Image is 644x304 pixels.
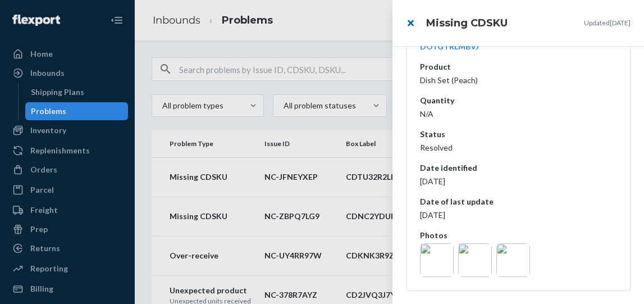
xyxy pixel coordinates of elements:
[420,162,616,174] dt: Date identified
[584,18,631,28] p: Updated [DATE]
[420,176,616,187] dd: [DATE]
[420,129,616,140] dt: Status
[420,210,616,221] dd: [DATE]
[26,8,49,18] span: Chat
[420,230,616,241] dt: Photos
[420,61,616,72] dt: Product
[420,42,479,51] a: DOTGTRLMBVJ
[420,142,616,153] dd: Resolved
[420,75,616,86] dd: Dish Set (Peach)
[420,196,616,207] dt: Date of last update
[420,108,616,120] dd: N/A
[420,243,454,277] img: b59a9f0c-6f99-47a6-96a8-4c2a7908d07f.jpg
[496,243,530,277] img: 840f6375-120a-43f7-9a82-4c96110d36b3.jpg
[420,95,616,106] dt: Quantity
[426,16,508,30] h3: Missing CDSKU
[458,243,492,277] img: f9f5618c-5183-423b-a979-ea0bee74d7f0.jpg
[399,12,422,34] button: close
